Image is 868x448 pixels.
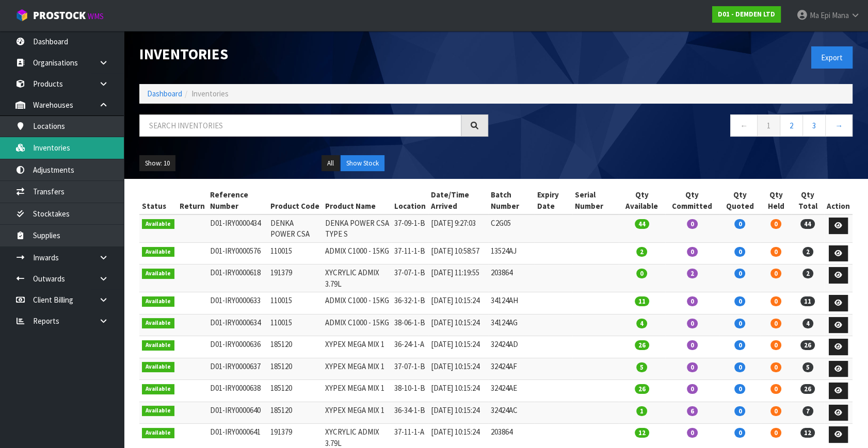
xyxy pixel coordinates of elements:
[635,384,649,394] span: 26
[142,318,174,328] span: Available
[322,155,340,172] button: All
[687,269,698,278] span: 2
[392,264,428,292] td: 37-07-1-B
[734,319,745,328] span: 0
[770,247,781,257] span: 0
[207,358,268,380] td: D01-IRY0000637
[832,10,849,20] span: Mana
[191,89,229,98] span: Inventories
[734,428,745,438] span: 0
[33,9,86,22] span: ProStock
[207,402,268,424] td: D01-IRY0000640
[142,428,174,438] span: Available
[207,336,268,358] td: D01-IRY0000636
[488,214,535,242] td: C2G05
[323,292,392,314] td: ADMIX C1000 - 15KG
[770,269,781,278] span: 0
[780,114,803,137] a: 2
[207,214,268,242] td: D01-IRY0000434
[207,187,268,214] th: Reference Number
[800,428,815,438] span: 12
[392,402,428,424] td: 36-34-1-B
[572,187,619,214] th: Serial Number
[770,384,781,394] span: 0
[142,296,174,307] span: Available
[142,384,174,394] span: Available
[268,292,322,314] td: 110015
[719,187,761,214] th: Qty Quoted
[636,247,647,257] span: 2
[734,269,745,278] span: 0
[757,114,780,137] a: 1
[488,242,535,264] td: 13524AJ
[488,402,535,424] td: 32424AC
[142,247,174,257] span: Available
[802,406,813,416] span: 7
[488,380,535,402] td: 32424AE
[665,187,719,214] th: Qty Committed
[207,292,268,314] td: D01-IRY0000633
[392,214,428,242] td: 37-09-1-B
[687,219,698,229] span: 0
[142,340,174,351] span: Available
[770,340,781,350] span: 0
[488,187,535,214] th: Batch Number
[770,406,781,416] span: 0
[800,296,815,306] span: 11
[392,314,428,336] td: 38-06-1-B
[428,264,488,292] td: [DATE] 11:19:55
[268,264,322,292] td: 191379
[734,384,745,394] span: 0
[761,187,791,214] th: Qty Held
[770,296,781,306] span: 0
[323,264,392,292] td: XYCRYLIC ADMIX 3.79L
[139,46,488,63] h1: Inventories
[392,380,428,402] td: 38-10-1-B
[811,46,853,69] button: Export
[734,219,745,229] span: 0
[139,155,175,172] button: Show: 10
[734,247,745,257] span: 0
[392,336,428,358] td: 36-24-1-A
[428,358,488,380] td: [DATE] 10:15:24
[734,296,745,306] span: 0
[800,384,815,394] span: 26
[392,242,428,264] td: 37-11-1-B
[268,336,322,358] td: 185120
[636,406,647,416] span: 1
[488,336,535,358] td: 32424AD
[770,219,781,229] span: 0
[392,292,428,314] td: 36-32-1-B
[824,187,853,214] th: Action
[323,402,392,424] td: XYPEX MEGA MIX 1
[687,340,698,350] span: 0
[428,380,488,402] td: [DATE] 10:15:24
[488,358,535,380] td: 32424AF
[341,155,384,172] button: Show Stock
[770,428,781,438] span: 0
[535,187,572,214] th: Expiry Date
[177,187,207,214] th: Return
[268,187,322,214] th: Product Code
[730,114,758,137] a: ←
[488,264,535,292] td: 203864
[207,242,268,264] td: D01-IRY0000576
[142,362,174,372] span: Available
[323,242,392,264] td: ADMIX C1000 - 15KG
[428,187,488,214] th: Date/Time Arrived
[712,6,781,23] a: D01 - DEMDEN LTD
[207,314,268,336] td: D01-IRY0000634
[428,242,488,264] td: [DATE] 10:58:57
[207,380,268,402] td: D01-IRY0000638
[636,362,647,372] span: 5
[392,358,428,380] td: 37-07-1-B
[15,9,28,22] img: cube-alt.png
[687,406,698,416] span: 6
[802,114,826,137] a: 3
[718,10,775,19] strong: D01 - DEMDEN LTD
[734,406,745,416] span: 0
[687,319,698,328] span: 0
[323,336,392,358] td: XYPEX MEGA MIX 1
[488,292,535,314] td: 34124AH
[734,340,745,350] span: 0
